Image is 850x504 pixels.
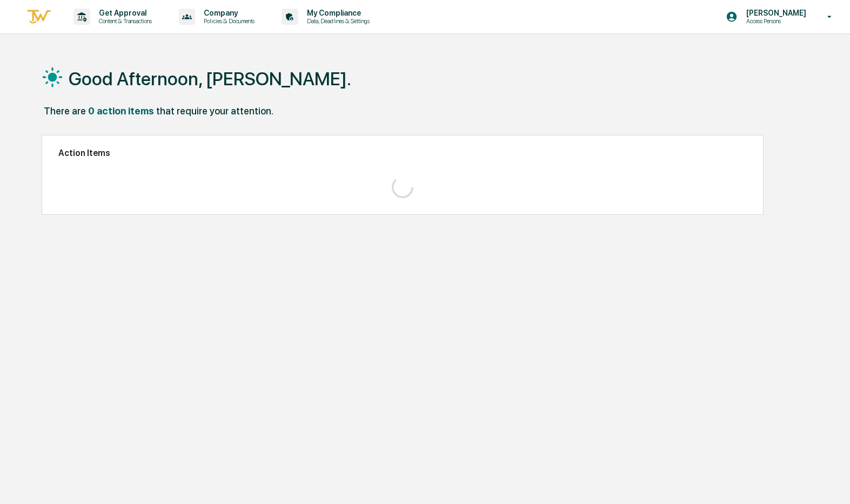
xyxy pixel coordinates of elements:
img: logo [26,8,52,26]
p: Content & Transactions [90,17,157,25]
p: Get Approval [90,9,157,17]
p: Access Persons [738,17,812,25]
h2: Action Items [58,148,747,158]
p: My Compliance [298,9,375,17]
p: Data, Deadlines & Settings [298,17,375,25]
div: that require your attention. [156,105,273,117]
p: Company [195,9,260,17]
div: 0 action items [88,105,154,117]
div: There are [44,105,86,117]
p: [PERSON_NAME] [738,9,812,17]
h1: Good Afternoon, [PERSON_NAME]. [69,68,351,90]
p: Policies & Documents [195,17,260,25]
